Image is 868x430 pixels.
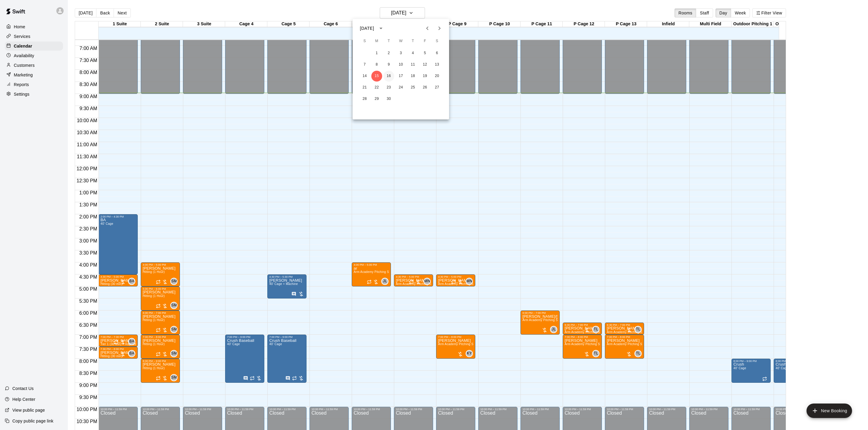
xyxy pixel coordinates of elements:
[395,71,406,82] button: 17
[359,59,370,70] button: 7
[383,35,394,47] span: Tuesday
[395,35,406,47] span: Wednesday
[407,59,418,70] button: 11
[383,48,394,59] button: 2
[421,22,433,34] button: Previous month
[395,59,406,70] button: 10
[432,71,442,82] button: 20
[432,35,442,47] span: Saturday
[383,71,394,82] button: 16
[420,71,430,82] button: 19
[376,23,386,33] button: calendar view is open, switch to year view
[383,59,394,70] button: 9
[371,94,382,104] button: 29
[359,35,370,47] span: Sunday
[371,59,382,70] button: 8
[395,48,406,59] button: 3
[407,82,418,93] button: 25
[432,48,442,59] button: 6
[383,94,394,104] button: 30
[432,59,442,70] button: 13
[395,82,406,93] button: 24
[407,48,418,59] button: 4
[407,35,418,47] span: Thursday
[371,82,382,93] button: 22
[359,71,370,82] button: 14
[420,48,430,59] button: 5
[371,71,382,82] button: 15
[420,59,430,70] button: 12
[371,35,382,47] span: Monday
[407,71,418,82] button: 18
[359,82,370,93] button: 21
[432,82,442,93] button: 27
[371,48,382,59] button: 1
[359,94,370,104] button: 28
[420,35,430,47] span: Friday
[433,22,445,34] button: Next month
[383,82,394,93] button: 23
[420,82,430,93] button: 26
[360,25,374,32] div: [DATE]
